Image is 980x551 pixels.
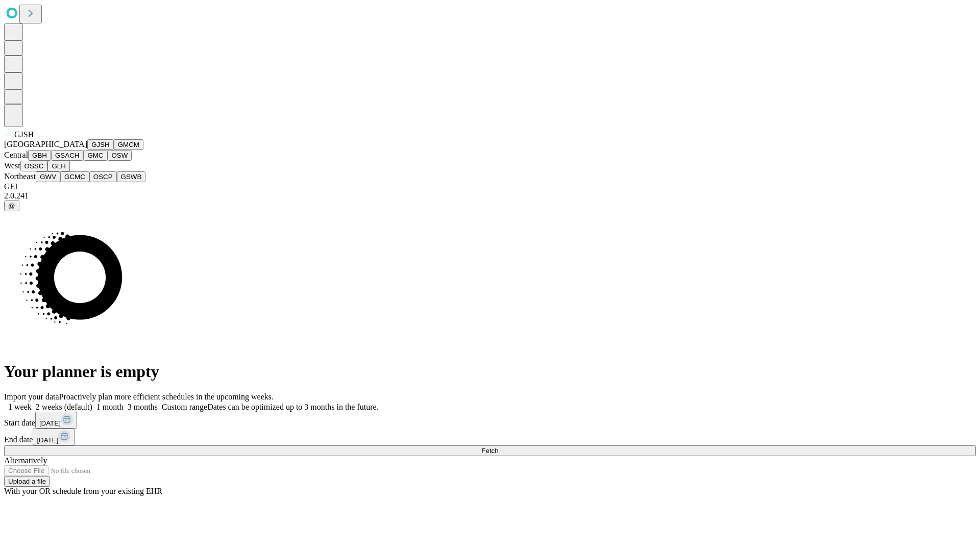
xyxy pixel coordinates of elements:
[108,150,132,161] button: OSW
[4,456,47,465] span: Alternatively
[60,171,89,182] button: GCMC
[117,171,146,182] button: GSWB
[33,429,75,445] button: [DATE]
[8,202,15,210] span: @
[14,130,34,139] span: GJSH
[28,150,51,161] button: GBH
[39,419,61,427] span: [DATE]
[35,412,77,429] button: [DATE]
[4,362,976,381] h1: Your planner is empty
[4,429,976,445] div: End date
[87,139,114,150] button: GJSH
[96,403,124,411] span: 1 month
[36,403,92,411] span: 2 weeks (default)
[47,161,69,171] button: GLH
[481,447,498,455] span: Fetch
[4,201,19,211] button: @
[207,403,378,411] span: Dates can be optimized up to 3 months in the future.
[162,403,207,411] span: Custom range
[4,161,20,170] span: West
[4,140,87,148] span: [GEOGRAPHIC_DATA]
[8,403,32,411] span: 1 week
[37,436,58,444] span: [DATE]
[4,182,976,191] div: GEI
[59,392,274,401] span: Proactively plan more efficient schedules in the upcoming weeks.
[83,150,107,161] button: GMC
[20,161,48,171] button: OSSC
[4,151,28,159] span: Central
[51,150,83,161] button: GSACH
[4,392,59,401] span: Import your data
[114,139,143,150] button: GMCM
[4,191,976,201] div: 2.0.241
[89,171,117,182] button: OSCP
[128,403,158,411] span: 3 months
[4,412,976,429] div: Start date
[4,476,50,487] button: Upload a file
[4,172,36,181] span: Northeast
[4,445,976,456] button: Fetch
[4,487,162,495] span: With your OR schedule from your existing EHR
[36,171,60,182] button: GWV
